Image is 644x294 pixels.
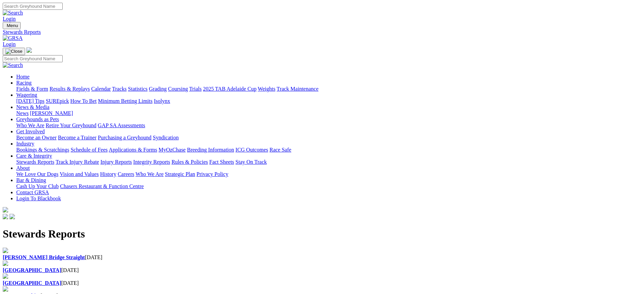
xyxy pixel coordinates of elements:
[209,159,234,165] a: Fact Sheets
[3,3,63,10] input: Search
[16,80,32,86] a: Racing
[58,135,97,140] a: Become a Trainer
[16,86,48,92] a: Fields & Form
[56,159,99,165] a: Track Injury Rebate
[7,23,18,28] span: Menu
[70,98,97,104] a: How To Bet
[159,147,186,153] a: MyOzChase
[16,86,641,92] div: Racing
[16,98,641,104] div: Wagering
[189,86,202,92] a: Trials
[258,86,275,92] a: Weights
[26,47,32,53] img: logo-grsa-white.png
[136,171,164,177] a: Who We Are
[91,86,111,92] a: Calendar
[16,159,641,165] div: Care & Integrity
[112,86,127,92] a: Tracks
[3,55,63,62] input: Search
[3,286,8,292] img: file-red.svg
[16,189,49,195] a: Contact GRSA
[98,122,145,128] a: GAP SA Assessments
[3,254,641,261] div: [DATE]
[3,48,25,55] button: Toggle navigation
[16,177,46,183] a: Bar & Dining
[16,92,37,98] a: Wagering
[196,171,228,177] a: Privacy Policy
[5,49,22,54] img: Close
[16,122,44,128] a: Who We Are
[3,267,641,273] div: [DATE]
[118,171,134,177] a: Careers
[16,171,641,177] div: About
[277,86,318,92] a: Track Maintenance
[98,135,151,140] a: Purchasing a Greyhound
[235,147,268,153] a: ICG Outcomes
[171,159,208,165] a: Rules & Policies
[3,267,61,273] a: [GEOGRAPHIC_DATA]
[100,159,132,165] a: Injury Reports
[16,196,61,201] a: Login To Blackbook
[203,86,256,92] a: 2025 TAB Adelaide Cup
[3,10,23,16] img: Search
[3,29,641,35] a: Stewards Reports
[16,135,57,140] a: Become an Owner
[16,183,641,189] div: Bar & Dining
[153,135,179,140] a: Syndication
[3,35,23,41] img: GRSA
[109,147,157,153] a: Applications & Forms
[3,261,8,266] img: file-red.svg
[60,171,99,177] a: Vision and Values
[16,104,49,110] a: News & Media
[3,22,21,29] button: Toggle navigation
[16,98,44,104] a: [DATE] Tips
[3,280,641,286] div: [DATE]
[16,129,45,134] a: Get Involved
[30,110,73,116] a: [PERSON_NAME]
[154,98,170,104] a: Isolynx
[49,86,90,92] a: Results & Replays
[149,86,167,92] a: Grading
[3,214,8,219] img: facebook.svg
[16,153,52,159] a: Care & Integrity
[16,147,69,153] a: Bookings & Scratchings
[16,159,54,165] a: Stewards Reports
[16,122,641,129] div: Greyhounds as Pets
[3,254,85,260] a: [PERSON_NAME] Bridge Straight
[16,183,59,189] a: Cash Up Your Club
[46,122,97,128] a: Retire Your Greyhound
[16,171,58,177] a: We Love Our Dogs
[3,280,61,286] a: [GEOGRAPHIC_DATA]
[235,159,267,165] a: Stay On Track
[3,41,16,47] a: Login
[16,135,641,141] div: Get Involved
[100,171,116,177] a: History
[16,110,641,116] div: News & Media
[3,273,8,279] img: file-red.svg
[9,214,15,219] img: twitter.svg
[187,147,234,153] a: Breeding Information
[16,116,59,122] a: Greyhounds as Pets
[133,159,170,165] a: Integrity Reports
[46,98,69,104] a: SUREpick
[16,147,641,153] div: Industry
[16,110,28,116] a: News
[3,228,641,240] h1: Stewards Reports
[168,86,188,92] a: Coursing
[3,16,16,22] a: Login
[165,171,195,177] a: Strategic Plan
[128,86,148,92] a: Statistics
[70,147,107,153] a: Schedule of Fees
[60,183,144,189] a: Chasers Restaurant & Function Centre
[3,207,8,212] img: logo-grsa-white.png
[16,141,34,146] a: Industry
[3,248,8,253] img: file-red.svg
[16,74,29,80] a: Home
[98,98,152,104] a: Minimum Betting Limits
[269,147,291,153] a: Race Safe
[16,165,30,171] a: About
[3,62,23,68] img: Search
